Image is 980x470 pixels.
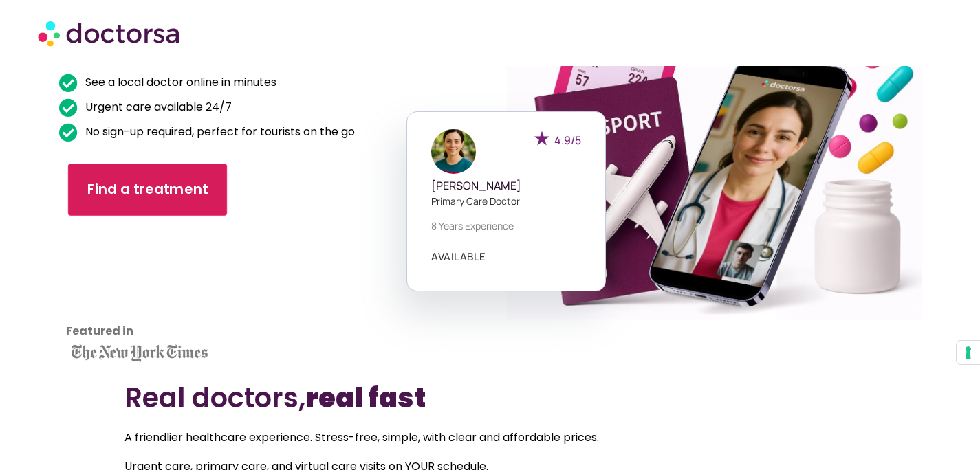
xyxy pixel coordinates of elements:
h2: Real doctors, [124,381,856,414]
span: AVAILABLE [431,251,486,262]
span: See a local doctor online in minutes [82,73,276,92]
span: Urgent care available 24/7 [82,98,232,117]
p: 8 years experience [431,219,581,233]
span: No sign-up required, perfect for tourists on the go [82,122,355,142]
span: 4.9/5 [554,133,581,148]
b: real fast [305,379,426,417]
p: Primary care doctor [431,194,581,208]
iframe: Customer reviews powered by Trustpilot [66,239,190,342]
span: Find a treatment [87,180,208,200]
h5: [PERSON_NAME] [431,179,581,192]
a: AVAILABLE [431,251,486,262]
p: A friendlier healthcare experience. Stress-free, simple, with clear and affordable prices. [124,428,856,447]
strong: Featured in [66,323,133,339]
button: Your consent preferences for tracking technologies [957,341,980,364]
a: Find a treatment [67,164,226,216]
